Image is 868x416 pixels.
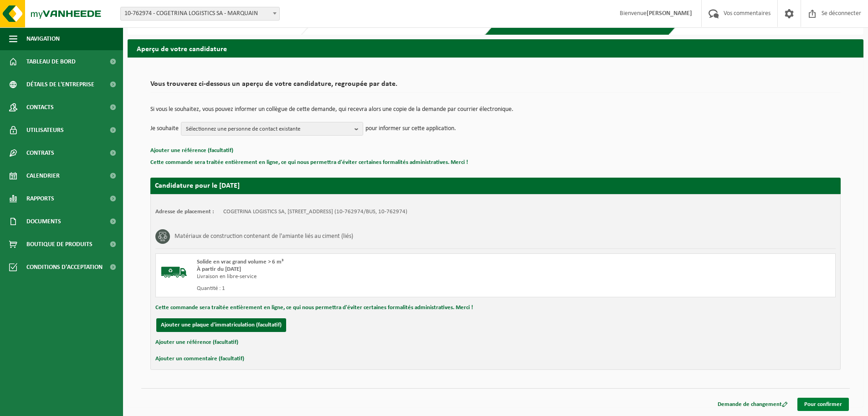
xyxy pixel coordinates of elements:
font: Solide en vrac grand volume > 6 m³ [197,259,283,265]
font: Documents [26,218,61,225]
font: Vos commentaires [724,10,770,17]
font: 10-762974 - COGETRINA LOGISTICS SA - MARQUAIN [124,10,258,17]
font: Aperçu de votre candidature [137,46,227,53]
a: Demande de changement [711,398,795,411]
font: Si vous le souhaitez, vous pouvez informer un collègue de cette demande, qui recevra alors une co... [150,106,514,113]
font: Navigation [26,36,60,42]
font: Livraison en libre-service [197,274,257,279]
font: pour informer sur cette application. [365,125,456,132]
button: Ajouter une référence (facultatif) [150,145,233,157]
font: Pour confirmer [804,401,842,407]
font: Contacts [26,104,54,111]
font: Adresse de placement : [155,209,214,215]
img: BL-SO-LV.png [160,258,188,286]
a: Pour confirmer [797,398,849,411]
button: Cette commande sera traitée entièrement en ligne, ce qui nous permettra d'éviter certaines formal... [150,157,468,169]
font: COGETRINA LOGISTICS SA, [STREET_ADDRESS] (10-762974/BUS, 10-762974) [223,209,407,215]
button: Ajouter une référence (facultatif) [155,337,238,348]
font: Utilisateurs [26,127,64,134]
font: Je souhaite [150,125,179,132]
font: Demande de changement [718,401,782,407]
font: Rapports [26,195,54,202]
font: Calendrier [26,173,60,179]
font: Se déconnecter [822,10,861,17]
font: Cette commande sera traitée entièrement en ligne, ce qui nous permettra d'éviter certaines formal... [150,159,468,165]
font: Bienvenue [620,10,647,17]
font: Matériaux de construction contenant de l'amiante liés au ciment (liés) [175,233,353,240]
font: Cette commande sera traitée entièrement en ligne, ce qui nous permettra d'éviter certaines formal... [155,305,473,311]
font: Quantité : 1 [197,285,225,291]
font: Ajouter une référence (facultatif) [150,147,233,153]
font: Conditions d'acceptation [26,264,103,271]
button: Sélectionnez une personne de contact existante [181,122,363,136]
button: Ajouter un commentaire (facultatif) [155,353,244,365]
font: Vous trouverez ci-dessous un aperçu de votre candidature, regroupée par date. [150,80,397,88]
font: À partir du [DATE] [197,266,241,272]
font: Sélectionnez une personne de contact existante [186,126,300,132]
font: Ajouter une référence (facultatif) [155,339,238,345]
font: Ajouter un commentaire (facultatif) [155,356,244,362]
span: 10-762974 - COGETRINA LOGISTICS SA - MARQUAIN [121,7,279,20]
font: Boutique de produits [26,241,92,248]
button: Cette commande sera traitée entièrement en ligne, ce qui nous permettra d'éviter certaines formal... [155,302,473,314]
span: 10-762974 - COGETRINA LOGISTICS SA - MARQUAIN [120,7,280,21]
font: Candidature pour le [DATE] [155,182,240,190]
font: Contrats [26,150,54,157]
font: Tableau de bord [26,58,76,65]
button: Ajouter une plaque d'immatriculation (facultatif) [156,318,286,332]
font: [PERSON_NAME] [647,10,692,17]
font: Ajouter une plaque d'immatriculation (facultatif) [161,322,282,328]
font: Détails de l'entreprise [26,81,94,88]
